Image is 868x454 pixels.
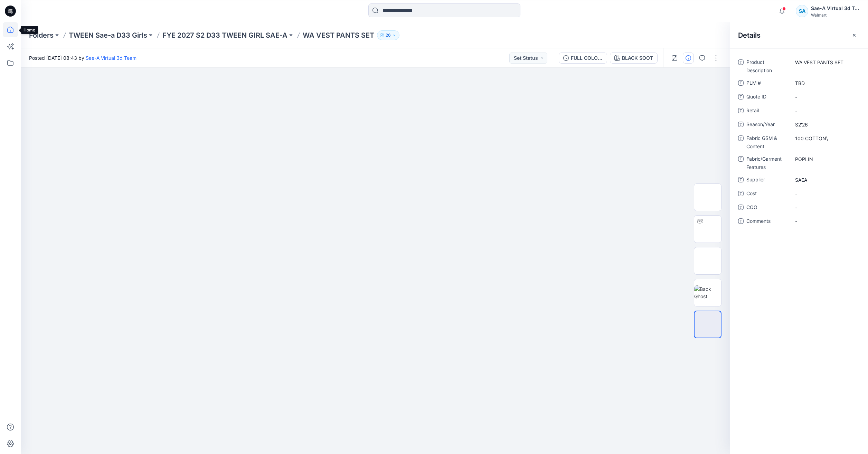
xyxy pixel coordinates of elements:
span: - [795,107,855,114]
span: S2'26 [795,121,855,128]
span: Posted [DATE] 08:43 by [29,54,136,62]
button: FULL COLORWAYS [559,53,607,64]
a: FYE 2027 S2 D33 TWEEN GIRL SAE-A [162,30,287,40]
a: Sae-A Virtual 3d Team [86,55,136,61]
button: BLACK SOOT [610,53,658,64]
span: Supplier [746,176,788,185]
span: 100 COTTON\ [795,135,855,142]
span: TBD [795,79,855,87]
span: COO [746,203,788,213]
span: - [795,93,855,101]
button: 26 [377,30,399,40]
span: PLM # [746,79,788,88]
span: - [795,190,855,197]
span: WA VEST PANTS SET [795,59,855,66]
div: BLACK SOOT [622,54,653,62]
span: Retail [746,106,788,116]
img: Turn Table s/ Avatar [694,218,721,240]
span: Product Description [746,58,788,75]
a: Folders [29,30,54,40]
span: Quote ID [746,93,788,102]
h2: Details [738,31,761,39]
span: Cost [746,189,788,199]
span: Season/Year [746,120,788,130]
div: Sae-A Virtual 3d Team [811,4,859,12]
span: - [795,204,855,211]
span: Fabric/Garment Features [746,155,788,171]
span: SAEA [795,176,855,183]
img: Back Ghost [694,285,721,300]
button: Details [683,53,694,64]
span: Fabric GSM & Content [746,134,788,151]
p: WA VEST PANTS SET [303,30,374,40]
span: - [795,218,855,225]
span: Comments [746,217,788,227]
div: FULL COLORWAYS [571,54,603,62]
p: 26 [386,31,391,39]
a: TWEEN Sae-a D33 Girls [69,30,147,40]
div: Walmart [811,12,859,18]
span: POPLIN [795,155,855,163]
div: SA [796,5,808,17]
